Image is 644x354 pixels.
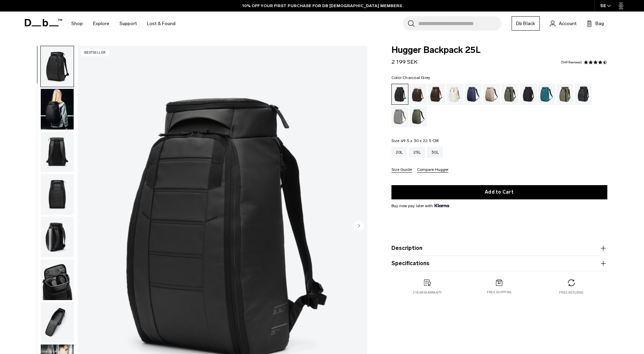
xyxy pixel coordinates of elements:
img: Hugger Backpack 25L Black Out [41,132,74,172]
button: Bag [587,19,604,27]
img: Hugger Backpack 25L Black Out [41,302,74,343]
a: Reflective Black [575,84,592,105]
button: Next slide [354,220,364,232]
legend: Size: [391,139,439,143]
a: 25L [409,147,425,158]
legend: Color: [391,76,430,80]
img: Hugger Backpack 25L Black Out [41,259,74,300]
button: Hugger Backpack 25L Black Out [40,174,74,215]
a: Explore [93,12,109,36]
a: Lost & Found [147,12,176,36]
a: Account [550,19,576,27]
span: Charcoal Grey [403,75,430,80]
a: Oatmilk [446,84,463,105]
button: Compare Hugger [417,168,448,173]
span: Hugger Backpack 25L [391,46,607,55]
a: Shop [71,12,83,36]
a: Midnight Teal [538,84,555,105]
span: Buy now pay later with [391,203,449,209]
a: Cappuccino [410,84,427,105]
button: Add to Cart [391,185,607,199]
p: 2 year warranty [413,290,442,295]
a: 10% OFF YOUR FIRST PURCHASE FOR DB [DEMOGRAPHIC_DATA] MEMBERS [242,3,402,9]
p: Free returns [559,290,583,295]
a: Sand Grey [391,106,408,127]
button: Hugger Backpack 25L Black Out [40,216,74,258]
a: 549 reviews [561,61,582,64]
img: Hugger Backpack 25L Black Out [41,174,74,215]
button: Hugger Backpack 25L Black Out [40,88,74,130]
a: 30L [427,147,443,158]
img: Hugger Backpack 25L Black Out [41,217,74,257]
a: Black Out [391,84,408,105]
img: Hugger Backpack 25L Black Out [41,89,74,130]
p: Bestseller [81,49,109,56]
nav: Main Navigation [66,12,181,36]
img: Hugger Backpack 25L Black Out [41,46,74,87]
a: Support [119,12,137,36]
button: Hugger Backpack 25L Black Out [40,131,74,173]
a: Charcoal Grey [520,84,537,105]
button: Hugger Backpack 25L Black Out [40,302,74,343]
a: 20L [391,147,407,158]
span: 49.5 x 30 x 22.5 CM [401,138,439,143]
span: Account [559,20,576,27]
a: Espresso [428,84,445,105]
button: Specifications [391,259,607,268]
a: Forest Green [501,84,518,105]
a: Blue Hour [465,84,482,105]
button: Size Guide [391,168,412,173]
a: Db Black [512,16,540,31]
a: Moss Green [410,106,427,127]
a: Mash Green [556,84,573,105]
button: Description [391,244,607,252]
button: Hugger Backpack 25L Black Out [40,46,74,87]
button: Hugger Backpack 25L Black Out [40,259,74,300]
img: {"height" => 20, "alt" => "Klarna"} [435,204,449,207]
p: Free shipping [487,290,512,295]
span: Bag [595,20,604,27]
span: 2 199 SEK [391,59,418,65]
a: Fogbow Beige [483,84,500,105]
